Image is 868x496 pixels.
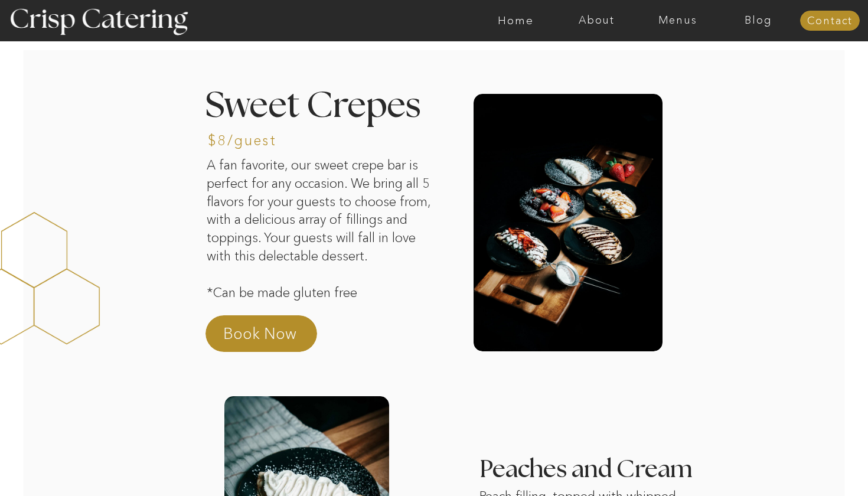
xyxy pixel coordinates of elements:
[718,15,799,27] a: Blog
[205,89,432,160] h2: Sweet Crepes
[207,156,439,307] p: A fan favorite, our sweet crepe bar is perfect for any occasion. We bring all 5 flavors for your ...
[475,15,556,27] a: Home
[750,437,868,496] iframe: podium webchat widget bubble
[800,15,860,27] a: Contact
[479,458,694,483] h3: Peaches and Cream
[556,15,637,27] a: About
[667,310,868,452] iframe: podium webchat widget prompt
[208,133,306,151] h3: $8/guest
[223,323,327,351] a: Book Now
[637,15,718,27] a: Menus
